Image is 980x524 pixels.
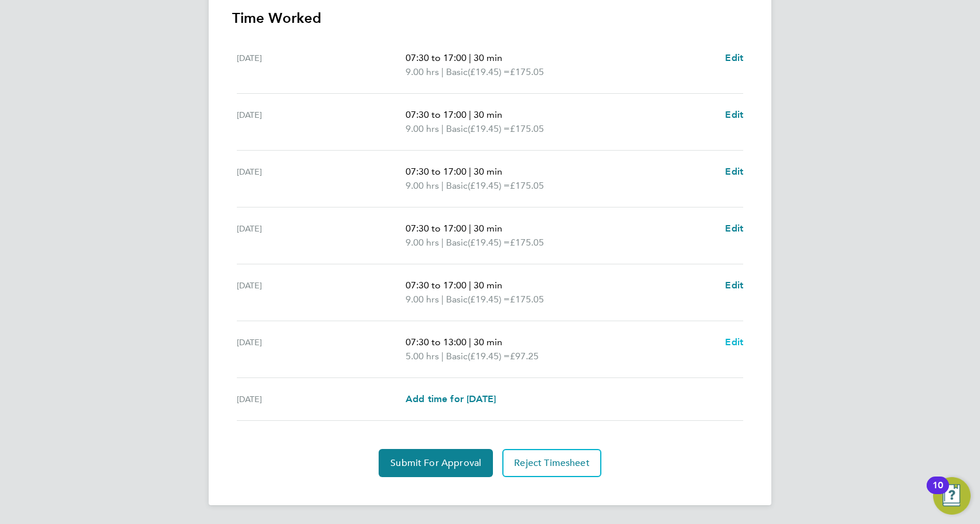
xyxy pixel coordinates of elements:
span: £175.05 [510,180,544,191]
div: [DATE] [237,51,406,79]
span: (£19.45) = [468,237,510,248]
a: Edit [725,108,743,122]
span: 30 min [474,166,502,177]
div: [DATE] [237,392,406,406]
h3: Time Worked [232,9,748,28]
span: £97.25 [510,351,539,362]
span: £175.05 [510,66,544,77]
span: 9.00 hrs [406,123,439,134]
span: | [469,52,471,63]
span: | [469,166,471,177]
span: Edit [725,223,743,234]
span: (£19.45) = [468,351,510,362]
span: | [441,123,444,134]
span: | [469,280,471,291]
a: Edit [725,165,743,179]
span: (£19.45) = [468,180,510,191]
span: Edit [725,280,743,291]
button: Submit For Approval [379,449,493,477]
span: | [469,109,471,120]
span: (£19.45) = [468,66,510,77]
span: | [469,336,471,348]
span: | [469,223,471,234]
span: | [441,66,444,77]
button: Reject Timesheet [502,449,601,477]
span: £175.05 [510,237,544,248]
span: Basic [446,122,468,136]
span: Edit [725,109,743,120]
span: 07:30 to 17:00 [406,52,467,63]
span: 9.00 hrs [406,66,439,77]
span: 07:30 to 17:00 [406,109,467,120]
div: [DATE] [237,278,406,307]
span: Basic [446,236,468,250]
span: 9.00 hrs [406,237,439,248]
span: 30 min [474,223,502,234]
a: Edit [725,222,743,236]
span: 9.00 hrs [406,180,439,191]
span: 30 min [474,336,502,348]
span: (£19.45) = [468,294,510,305]
span: Basic [446,65,468,79]
div: [DATE] [237,108,406,136]
span: 9.00 hrs [406,294,439,305]
span: £175.05 [510,294,544,305]
a: Edit [725,278,743,292]
a: Add time for [DATE] [406,392,496,406]
span: 07:30 to 17:00 [406,166,467,177]
span: Submit For Approval [390,457,481,469]
span: 5.00 hrs [406,351,439,362]
span: Basic [446,349,468,363]
span: | [441,294,444,305]
div: [DATE] [237,222,406,250]
a: Edit [725,51,743,65]
div: 10 [933,485,943,501]
div: [DATE] [237,165,406,193]
span: Edit [725,52,743,63]
span: 30 min [474,52,502,63]
span: £175.05 [510,123,544,134]
span: | [441,351,444,362]
div: [DATE] [237,335,406,363]
span: Basic [446,292,468,307]
span: 30 min [474,280,502,291]
span: (£19.45) = [468,123,510,134]
span: 07:30 to 17:00 [406,223,467,234]
span: Edit [725,336,743,348]
span: 30 min [474,109,502,120]
button: Open Resource Center, 10 new notifications [933,477,971,515]
span: Add time for [DATE] [406,393,496,404]
a: Edit [725,335,743,349]
span: | [441,237,444,248]
span: 07:30 to 17:00 [406,280,467,291]
span: Basic [446,179,468,193]
span: Edit [725,166,743,177]
span: | [441,180,444,191]
span: 07:30 to 13:00 [406,336,467,348]
span: Reject Timesheet [514,457,590,469]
